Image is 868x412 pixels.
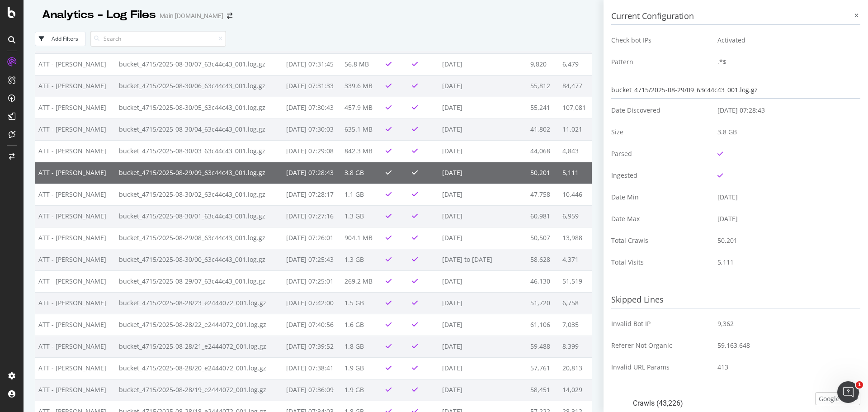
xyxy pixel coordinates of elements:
[116,162,283,184] td: bucket_4715/2025-08-29/09_63c44c43_001.log.gz
[611,251,711,273] td: Total Visits
[711,251,860,273] td: 5,111
[341,249,382,270] td: 1.3 GB
[439,118,527,140] td: [DATE]
[283,75,341,97] td: [DATE] 07:31:33
[559,53,592,75] td: 6,479
[559,205,592,227] td: 6,959
[35,357,116,379] td: ATT - [PERSON_NAME]
[439,379,527,401] td: [DATE]
[439,249,527,270] td: [DATE] to [DATE]
[116,314,283,336] td: bucket_4715/2025-08-28/22_e2444072_001.log.gz
[283,97,341,118] td: [DATE] 07:30:43
[160,11,223,20] div: Main [DOMAIN_NAME]
[283,205,341,227] td: [DATE] 07:27:16
[341,357,382,379] td: 1.9 GB
[90,31,226,47] input: Search
[527,184,560,205] td: 47,758
[611,121,711,143] td: Size
[527,75,560,97] td: 55,812
[341,205,382,227] td: 1.3 GB
[717,341,750,350] span: 59,163,648
[559,292,592,314] td: 6,758
[35,53,116,75] td: ATT - [PERSON_NAME]
[527,357,560,379] td: 57,761
[116,379,283,401] td: bucket_4715/2025-08-28/19_e2444072_001.log.gz
[527,97,560,118] td: 55,241
[116,270,283,292] td: bucket_4715/2025-08-29/07_63c44c43_001.log.gz
[559,249,592,270] td: 4,371
[439,75,527,97] td: [DATE]
[283,53,341,75] td: [DATE] 07:31:45
[116,357,283,379] td: bucket_4715/2025-08-28/20_e2444072_001.log.gz
[711,186,860,208] td: [DATE]
[559,118,592,140] td: 11,021
[717,319,734,328] span: 9,362
[559,162,592,184] td: 5,111
[116,75,283,97] td: bucket_4715/2025-08-30/06_63c44c43_001.log.gz
[227,13,232,19] div: arrow-right-arrow-left
[611,186,711,208] td: Date Min
[341,184,382,205] td: 1.1 GB
[439,162,527,184] td: [DATE]
[341,140,382,162] td: 842.3 MB
[559,140,592,162] td: 4,843
[711,121,860,143] td: 3.8 GB
[35,118,116,140] td: ATT - [PERSON_NAME]
[35,379,116,401] td: ATT - [PERSON_NAME]
[439,205,527,227] td: [DATE]
[711,208,860,230] td: [DATE]
[116,205,283,227] td: bucket_4715/2025-08-30/01_63c44c43_001.log.gz
[439,270,527,292] td: [DATE]
[35,292,116,314] td: ATT - [PERSON_NAME]
[116,249,283,270] td: bucket_4715/2025-08-30/00_63c44c43_001.log.gz
[559,75,592,97] td: 84,477
[527,140,560,162] td: 44,068
[711,99,860,121] td: [DATE] 07:28:43
[837,381,859,403] iframe: Intercom live chat
[35,140,116,162] td: ATT - [PERSON_NAME]
[341,314,382,336] td: 1.6 GB
[116,140,283,162] td: bucket_4715/2025-08-30/03_63c44c43_001.log.gz
[283,270,341,292] td: [DATE] 07:25:01
[283,140,341,162] td: [DATE] 07:29:08
[711,230,860,251] td: 50,201
[439,357,527,379] td: [DATE]
[439,184,527,205] td: [DATE]
[439,140,527,162] td: [DATE]
[341,75,382,97] td: 339.6 MB
[116,292,283,314] td: bucket_4715/2025-08-28/23_e2444072_001.log.gz
[559,270,592,292] td: 51,519
[35,32,86,46] button: Add Filters
[35,336,116,357] td: ATT - [PERSON_NAME]
[527,118,560,140] td: 41,802
[527,336,560,357] td: 59,488
[35,75,116,97] td: ATT - [PERSON_NAME]
[439,227,527,249] td: [DATE]
[856,381,863,388] span: 1
[527,162,560,184] td: 50,201
[611,208,711,230] td: Date Max
[116,227,283,249] td: bucket_4715/2025-08-29/08_63c44c43_001.log.gz
[611,82,860,99] div: bucket_4715/2025-08-29/09_63c44c43_001.log.gz
[611,230,711,251] td: Total Crawls
[283,118,341,140] td: [DATE] 07:30:03
[611,143,711,165] td: Parsed
[283,292,341,314] td: [DATE] 07:42:00
[611,335,711,356] td: Referer Not Organic
[341,336,382,357] td: 1.8 GB
[559,314,592,336] td: 7,035
[559,336,592,357] td: 8,399
[35,270,116,292] td: ATT - [PERSON_NAME]
[341,162,382,184] td: 3.8 GB
[633,398,683,407] text: Crawls (43,226)
[35,205,116,227] td: ATT - [PERSON_NAME]
[611,292,860,308] h3: Skipped Lines
[611,313,711,335] td: Invalid Bot IP
[611,99,711,121] td: Date Discovered
[439,336,527,357] td: [DATE]
[527,227,560,249] td: 50,507
[341,379,382,401] td: 1.9 GB
[527,53,560,75] td: 9,820
[35,97,116,118] td: ATT - [PERSON_NAME]
[35,227,116,249] td: ATT - [PERSON_NAME]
